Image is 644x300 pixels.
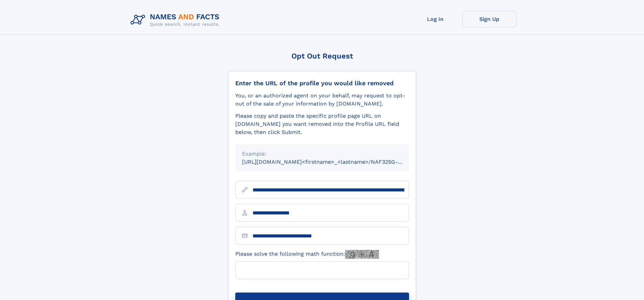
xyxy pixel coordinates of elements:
div: You, or an authorized agent on your behalf, may request to opt-out of the sale of your informatio... [235,92,409,108]
div: Opt Out Request [228,52,416,60]
a: Log In [408,11,462,27]
img: Logo Names and Facts [128,11,225,29]
label: Please solve the following math function: [235,250,379,259]
div: Example: [242,150,402,158]
small: [URL][DOMAIN_NAME]<firstname>_<lastname>/NAF325G-xxxxxxxx [242,159,422,165]
div: Please copy and paste the specific profile page URL on [DOMAIN_NAME] you want removed into the Pr... [235,112,409,136]
div: Enter the URL of the profile you would like removed [235,79,409,87]
a: Sign Up [462,11,517,27]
